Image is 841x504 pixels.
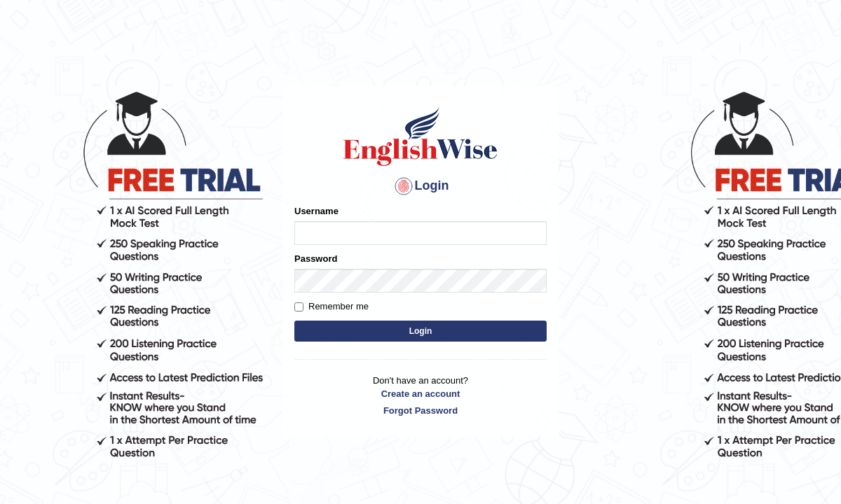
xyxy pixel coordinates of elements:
p: Don't have an account? [294,374,547,417]
h4: Login [294,175,547,197]
label: Password [294,252,337,265]
button: Login [294,321,547,342]
a: Forgot Password [294,404,547,417]
label: Username [294,204,339,218]
input: Remember me [294,302,303,311]
label: Remember me [294,300,369,314]
img: Logo of English Wise sign in for intelligent practice with AI [341,105,500,168]
a: Create an account [294,387,547,400]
